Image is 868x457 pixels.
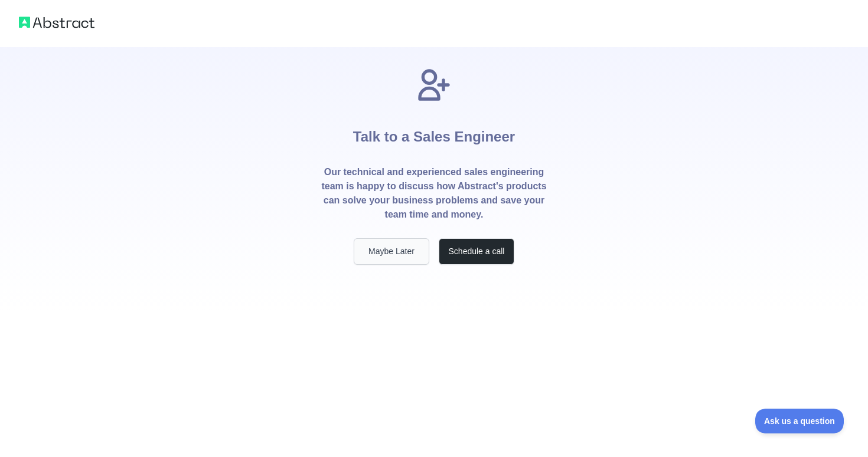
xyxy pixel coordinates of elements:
button: Schedule a call [439,238,514,265]
img: Abstract logo [19,14,94,31]
button: Maybe Later [354,238,429,265]
iframe: Toggle Customer Support [755,409,844,433]
h1: Talk to a Sales Engineer [353,104,515,165]
p: Our technical and experienced sales engineering team is happy to discuss how Abstract's products ... [321,165,547,222]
